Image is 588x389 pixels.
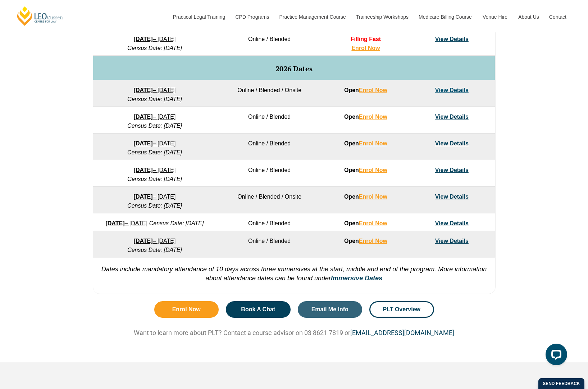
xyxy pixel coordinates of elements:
em: Census Date: [DATE] [149,220,204,226]
td: Online / Blended [216,134,323,160]
a: Venue Hire [477,1,513,32]
a: View Details [435,194,469,200]
a: Enrol Now [359,167,387,173]
a: View Details [435,87,469,93]
span: Book A Chat [241,307,275,312]
td: Online / Blended [216,29,323,56]
strong: Open [344,220,387,226]
strong: Open [344,140,387,146]
p: Want to learn more about PLT? Contact a course advisor on 03 8621 7819 or [89,329,499,337]
strong: Open [344,194,387,200]
a: View Details [435,140,469,146]
a: Enrol Now [359,220,387,226]
a: About Us [513,1,544,32]
a: Contact [544,1,572,32]
a: Enrol Now [359,87,387,93]
em: Census Date: [DATE] [127,123,182,129]
td: Online / Blended [216,213,323,231]
strong: [DATE] [134,114,153,120]
a: View Details [435,238,469,244]
a: [DATE]– [DATE] [134,194,176,200]
td: Online / Blended / Onsite [216,187,323,213]
td: Online / Blended / Onsite [216,80,323,107]
td: Online / Blended [216,231,323,258]
span: Email Me Info [311,307,348,312]
strong: [DATE] [105,220,124,226]
a: [PERSON_NAME] Centre for Law [16,6,64,26]
a: Enrol Now [359,238,387,244]
em: Census Date: [DATE] [127,149,182,155]
a: Medicare Billing Course [413,1,477,32]
a: [DATE]– [DATE] [105,220,147,226]
em: Census Date: [DATE] [127,96,182,102]
em: Census Date: [DATE] [127,45,182,51]
span: PLT Overview [383,307,420,312]
td: Online / Blended [216,107,323,134]
a: Immersive Dates [331,275,382,282]
a: View Details [435,36,469,42]
a: View Details [435,167,469,173]
em: Census Date: [DATE] [127,203,182,209]
a: Practice Management Course [274,1,351,32]
strong: Open [344,167,387,173]
a: Email Me Info [298,301,363,318]
a: Enrol Now [359,140,387,146]
strong: Open [344,114,387,120]
strong: [DATE] [134,140,153,146]
a: [DATE]– [DATE] [134,36,176,42]
em: Census Date: [DATE] [127,176,182,182]
a: Traineeship Workshops [351,1,413,32]
a: PLT Overview [369,301,434,318]
a: Book A Chat [226,301,291,318]
a: View Details [435,220,469,226]
a: [EMAIL_ADDRESS][DOMAIN_NAME] [350,329,454,336]
a: CPD Programs [230,1,274,32]
span: Filling Fast [351,36,381,42]
strong: [DATE] [134,36,153,42]
strong: [DATE] [134,167,153,173]
a: [DATE]– [DATE] [134,114,176,120]
a: [DATE]– [DATE] [134,167,176,173]
strong: Open [344,87,387,93]
a: Enrol Now [351,45,380,51]
td: Online / Blended [216,160,323,187]
em: Census Date: [DATE] [127,247,182,253]
a: [DATE]– [DATE] [134,140,176,146]
strong: [DATE] [134,194,153,200]
iframe: LiveChat chat widget [540,341,570,371]
span: 2026 Dates [275,64,313,73]
strong: Open [344,238,387,244]
em: Dates include mandatory attendance of 10 days across three immersives at the start, middle and en... [101,266,487,282]
strong: [DATE] [134,238,153,244]
a: View Details [435,114,469,120]
a: [DATE]– [DATE] [134,87,176,93]
a: Enrol Now [154,301,219,318]
a: Enrol Now [359,194,387,200]
strong: [DATE] [134,87,153,93]
a: [DATE]– [DATE] [134,238,176,244]
span: Enrol Now [172,307,201,312]
a: Enrol Now [359,114,387,120]
a: Practical Legal Training [168,1,230,32]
